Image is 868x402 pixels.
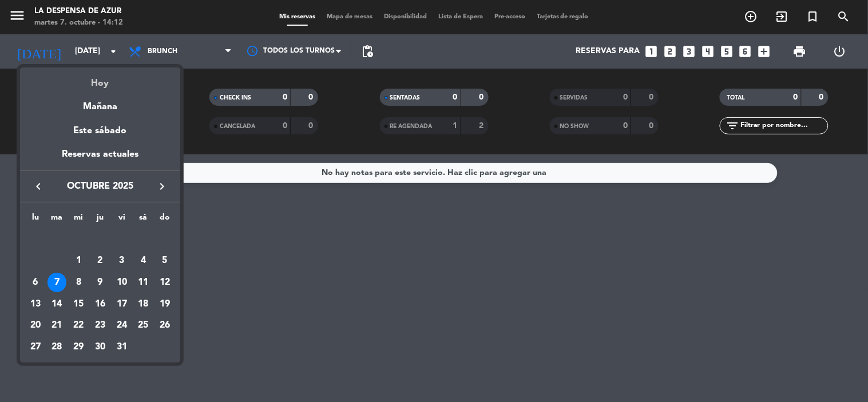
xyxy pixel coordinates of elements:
[25,293,46,315] td: 13 de octubre de 2025
[89,315,111,336] td: 23 de octubre de 2025
[89,250,111,272] td: 2 de octubre de 2025
[47,294,67,314] div: 14
[133,294,153,314] div: 18
[47,273,67,292] div: 7
[111,293,133,315] td: 17 de octubre de 2025
[111,211,133,229] th: viernes
[47,337,67,357] div: 28
[25,211,46,229] th: lunes
[20,147,180,170] div: Reservas actuales
[46,336,68,358] td: 28 de octubre de 2025
[112,251,132,270] div: 3
[133,315,154,336] td: 25 de octubre de 2025
[89,293,111,315] td: 16 de octubre de 2025
[111,336,133,358] td: 31 de octubre de 2025
[69,337,88,357] div: 29
[68,211,89,229] th: miércoles
[133,272,154,293] td: 11 de octubre de 2025
[69,251,88,270] div: 1
[112,337,132,357] div: 31
[155,180,169,193] i: keyboard_arrow_right
[133,211,154,229] th: sábado
[69,294,88,314] div: 15
[111,250,133,272] td: 3 de octubre de 2025
[25,315,46,336] td: 20 de octubre de 2025
[112,316,132,335] div: 24
[89,272,111,293] td: 9 de octubre de 2025
[154,211,176,229] th: domingo
[68,250,89,272] td: 1 de octubre de 2025
[25,229,176,250] td: OCT.
[155,251,175,270] div: 5
[49,179,152,194] span: octubre 2025
[154,250,176,272] td: 5 de octubre de 2025
[26,337,45,357] div: 27
[46,315,68,336] td: 21 de octubre de 2025
[90,294,110,314] div: 16
[20,115,180,147] div: Este sábado
[68,272,89,293] td: 8 de octubre de 2025
[28,179,49,194] button: keyboard_arrow_left
[154,293,176,315] td: 19 de octubre de 2025
[69,273,88,292] div: 8
[112,273,132,292] div: 10
[152,179,172,194] button: keyboard_arrow_right
[69,316,88,335] div: 22
[155,294,175,314] div: 19
[133,250,154,272] td: 4 de octubre de 2025
[155,273,175,292] div: 12
[112,294,132,314] div: 17
[68,315,89,336] td: 22 de octubre de 2025
[133,316,153,335] div: 25
[90,316,110,335] div: 23
[26,316,45,335] div: 20
[25,336,46,358] td: 27 de octubre de 2025
[133,251,153,270] div: 4
[89,336,111,358] td: 30 de octubre de 2025
[111,315,133,336] td: 24 de octubre de 2025
[68,293,89,315] td: 15 de octubre de 2025
[46,293,68,315] td: 14 de octubre de 2025
[111,272,133,293] td: 10 de octubre de 2025
[46,272,68,293] td: 7 de octubre de 2025
[20,91,180,114] div: Mañana
[90,337,110,357] div: 30
[154,272,176,293] td: 12 de octubre de 2025
[155,316,175,335] div: 26
[20,67,180,91] div: Hoy
[90,273,110,292] div: 9
[47,316,67,335] div: 21
[89,211,111,229] th: jueves
[133,293,154,315] td: 18 de octubre de 2025
[46,211,68,229] th: martes
[26,273,45,292] div: 6
[25,272,46,293] td: 6 de octubre de 2025
[133,273,153,292] div: 11
[26,294,45,314] div: 13
[90,251,110,270] div: 2
[154,315,176,336] td: 26 de octubre de 2025
[68,336,89,358] td: 29 de octubre de 2025
[31,180,45,193] i: keyboard_arrow_left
